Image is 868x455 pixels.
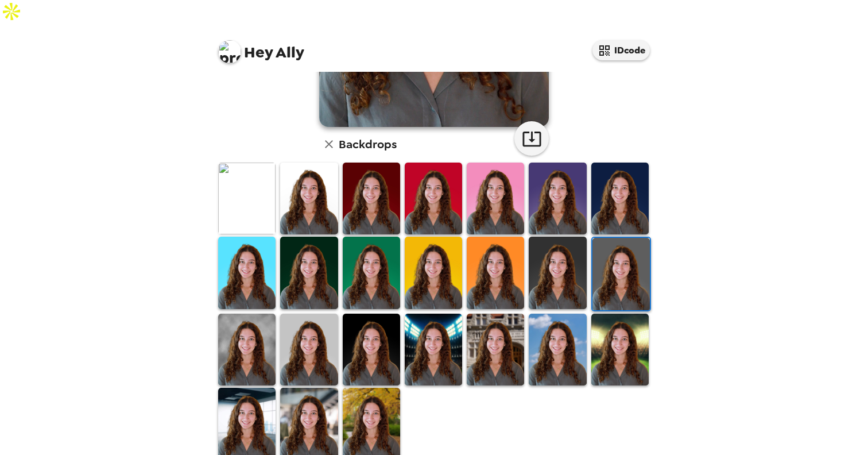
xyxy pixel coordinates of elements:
[244,42,273,63] span: Hey
[592,40,650,60] button: IDcode
[218,40,241,63] img: profile pic
[218,34,304,60] span: Ally
[339,135,397,153] h6: Backdrops
[218,163,276,234] img: Original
